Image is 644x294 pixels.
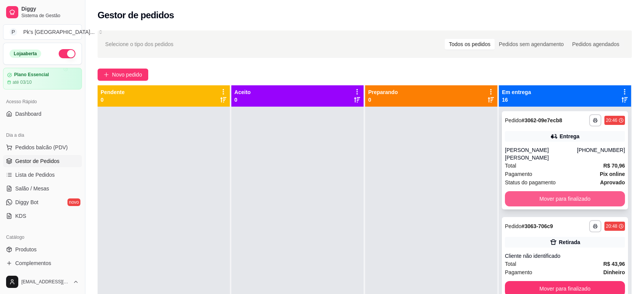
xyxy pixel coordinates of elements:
span: Pagamento [505,170,532,178]
a: DiggySistema de Gestão [3,3,82,21]
strong: # 3063-706c9 [522,223,553,229]
a: Salão / Mesas [3,182,82,195]
span: Pedido [505,117,522,123]
span: plus [104,72,109,77]
div: Loja aberta [10,50,41,58]
div: Pk's [GEOGRAPHIC_DATA] ... [23,28,95,36]
div: [PERSON_NAME] [PERSON_NAME] [505,146,577,161]
span: Diggy [21,6,79,13]
strong: Dinheiro [603,269,625,275]
strong: # 3062-09e7ecb8 [522,117,562,123]
strong: R$ 43,96 [603,261,625,267]
span: Novo pedido [112,70,142,79]
span: Total [505,161,516,170]
article: até 03/10 [13,79,32,85]
span: Status do pagamento [505,178,556,187]
div: 20:46 [606,117,617,123]
div: Pedidos sem agendamento [495,39,568,50]
p: 0 [368,96,398,104]
button: Alterar Status [59,49,75,58]
span: Pedidos balcão (PDV) [15,144,68,151]
p: 0 [101,96,125,104]
span: Lista de Pedidos [15,171,55,179]
div: [PHONE_NUMBER] [577,146,625,161]
a: Dashboard [3,108,82,120]
span: Sistema de Gestão [21,13,79,19]
div: Pedidos agendados [568,39,623,50]
button: [EMAIL_ADDRESS][DOMAIN_NAME] [3,273,82,291]
a: Plano Essencialaté 03/10 [3,68,82,89]
div: Cliente não identificado [505,252,625,260]
a: Gestor de Pedidos [3,155,82,167]
span: P [10,28,17,36]
div: Dia a dia [3,129,82,141]
span: Salão / Mesas [15,185,49,192]
a: Diggy Botnovo [3,196,82,208]
a: Lista de Pedidos [3,169,82,181]
p: 16 [502,96,531,104]
button: Pedidos balcão (PDV) [3,141,82,153]
p: Em entrega [502,88,531,96]
div: Todos os pedidos [445,39,495,50]
p: Preparando [368,88,398,96]
div: Acesso Rápido [3,96,82,108]
button: Mover para finalizado [505,191,625,206]
span: Pedido [505,223,522,229]
a: Produtos [3,243,82,256]
div: Entrega [559,133,579,140]
div: Retirada [559,238,580,246]
button: Novo pedido [98,69,148,81]
strong: aprovado [600,179,625,185]
span: Selecione o tipo dos pedidos [105,40,173,48]
span: Dashboard [15,110,42,118]
span: KDS [15,212,26,220]
article: Plano Essencial [14,72,49,78]
span: Diggy Bot [15,198,38,206]
a: Complementos [3,257,82,269]
p: Pendente [101,88,125,96]
div: Catálogo [3,231,82,243]
p: Aceito [234,88,251,96]
span: Gestor de Pedidos [15,157,59,165]
span: Produtos [15,246,37,253]
strong: Pix online [600,171,625,177]
p: 0 [234,96,251,104]
span: [EMAIL_ADDRESS][DOMAIN_NAME] [21,279,70,285]
span: Pagamento [505,268,532,276]
span: Complementos [15,259,51,267]
div: 20:48 [606,223,617,229]
strong: R$ 70,96 [603,163,625,169]
h2: Gestor de pedidos [98,9,174,21]
button: Select a team [3,24,82,40]
a: KDS [3,210,82,222]
span: Total [505,260,516,268]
